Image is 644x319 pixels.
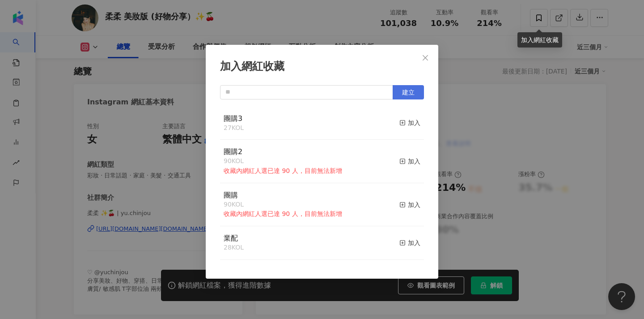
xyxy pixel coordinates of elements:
a: 團購 [224,192,238,199]
a: 業配 [224,235,238,242]
span: 收藏內網紅人選已達 90 人，目前無法新增 [224,167,342,174]
button: 加入 [399,190,420,219]
span: 團購2 [224,147,242,156]
div: 90 KOL [224,200,342,209]
span: 團購 [224,191,238,199]
div: 28 KOL [224,243,244,252]
span: 建立 [402,89,415,96]
button: 建立 [393,85,424,99]
a: 團購3 [224,115,242,122]
span: 外泌體業配 [224,267,259,276]
div: 加入 [399,200,420,210]
span: 收藏內網紅人選已達 90 人，目前無法新增 [224,210,342,217]
div: 加入 [399,118,420,128]
button: 加入 [399,147,420,176]
button: 加入 [399,267,420,286]
div: 加入網紅收藏 [220,59,424,74]
span: 業配 [224,234,238,242]
span: 團購3 [224,114,242,123]
a: 團購2 [224,148,242,155]
div: 加入網紅收藏 [517,32,562,47]
button: 加入 [399,114,420,133]
span: close [422,54,429,61]
div: 加入 [399,156,420,166]
button: Close [416,49,434,67]
div: 90 KOL [224,157,342,166]
div: 27 KOL [224,124,244,133]
div: 加入 [399,238,420,248]
button: 加入 [399,233,420,252]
